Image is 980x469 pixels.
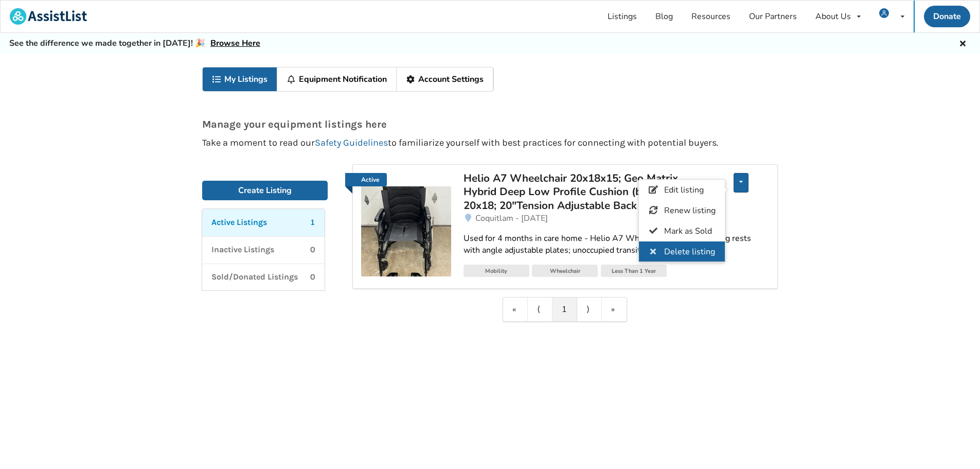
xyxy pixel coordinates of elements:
[397,67,493,91] a: Account Settings
[532,265,598,277] div: Wheelchair
[598,1,646,32] a: Listings
[464,265,769,280] a: MobilityWheelchairLess Than 1 Year
[602,298,627,321] a: Last item
[310,244,315,256] p: 0
[815,12,851,21] div: About Us
[664,225,712,237] span: Mark as Sold
[310,271,315,283] p: 0
[464,224,769,265] a: Used for 4 months in care home - Helio A7 Wheelchair, swing away leg rests with angle adjustable ...
[464,173,704,212] a: Helio A7 Wheelchair 20x18x15; Geo Matrix Hybrid Deep Low Profile Cushion (brand new) 20x18; 20"Te...
[211,244,274,256] p: Inactive Listings
[664,184,704,196] span: Edit listing
[740,1,806,32] a: Our Partners
[210,38,260,49] a: Browse Here
[345,173,387,186] a: Active
[601,265,667,277] div: Less Than 1 Year
[646,1,682,32] a: Blog
[203,67,277,91] a: My Listings
[879,8,889,18] img: user icon
[528,298,553,321] a: Previous item
[577,298,602,321] a: Next item
[202,181,328,200] a: Create Listing
[9,38,260,49] h5: See the difference we made together in [DATE]! 🎉
[315,137,388,148] a: Safety Guidelines
[361,186,451,276] img: mobility-helio a7 wheelchair 20x18x15; geo matrix hybrid deep low profile cushion (brand new) 20x...
[924,6,970,27] a: Donate
[211,271,298,283] p: Sold/Donated Listings
[211,217,267,229] p: Active Listings
[664,246,715,257] span: Delete listing
[310,217,315,229] p: 1
[664,205,716,216] span: Renew listing
[464,265,529,277] div: Mobility
[361,173,451,276] a: Active
[202,119,778,130] p: Manage your equipment listings here
[464,212,769,224] a: Coquitlam - [DATE]
[10,8,87,25] img: assistlist-logo
[682,1,740,32] a: Resources
[475,213,548,224] span: Coquitlam - [DATE]
[503,298,528,321] a: First item
[277,67,397,91] a: Equipment Notification
[202,138,778,148] p: Take a moment to read our to familiarize yourself with best practices for connecting with potenti...
[464,171,704,212] div: Helio A7 Wheelchair 20x18x15; Geo Matrix Hybrid Deep Low Profile Cushion (brand new) 20x18; 20"Te...
[503,297,627,322] div: Pagination Navigation
[553,298,577,321] a: 1
[464,233,769,256] div: Used for 4 months in care home - Helio A7 Wheelchair, swing away leg rests with angle adjustable ...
